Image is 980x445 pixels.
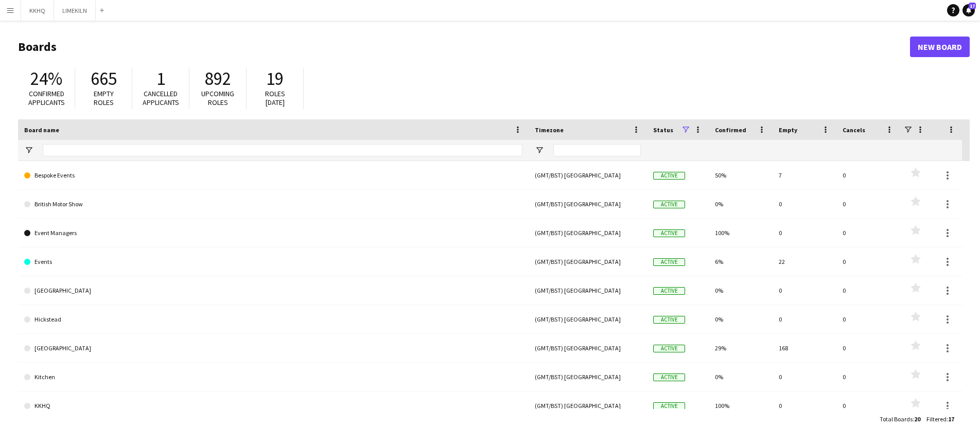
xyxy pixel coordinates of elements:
[18,39,910,55] h1: Boards
[266,67,284,90] span: 19
[653,287,685,295] span: Active
[773,363,836,391] div: 0
[773,305,836,333] div: 0
[773,190,836,218] div: 0
[529,334,647,362] div: (GMT/BST) [GEOGRAPHIC_DATA]
[24,391,522,420] a: KKHQ
[94,89,114,107] span: Empty roles
[653,345,685,352] span: Active
[836,276,900,305] div: 0
[529,247,647,276] div: (GMT/BST) [GEOGRAPHIC_DATA]
[54,1,96,21] button: LIMEKILN
[24,334,522,363] a: [GEOGRAPHIC_DATA]
[653,172,685,180] span: Active
[653,229,685,237] span: Active
[529,190,647,218] div: (GMT/BST) [GEOGRAPHIC_DATA]
[969,3,976,9] span: 17
[880,409,920,429] div: :
[24,126,59,134] span: Board name
[962,4,975,16] a: 17
[926,415,947,423] span: Filtered
[535,126,564,134] span: Timezone
[773,219,836,247] div: 0
[709,305,773,333] div: 0%
[553,144,641,156] input: Timezone Filter Input
[24,363,522,391] a: Kitchen
[30,67,62,90] span: 24%
[773,334,836,362] div: 168
[529,391,647,420] div: (GMT/BST) [GEOGRAPHIC_DATA]
[24,305,522,334] a: Hickstead
[653,373,685,381] span: Active
[836,305,900,333] div: 0
[143,89,179,107] span: Cancelled applicants
[836,219,900,247] div: 0
[24,146,33,155] button: Open Filter Menu
[910,37,970,57] a: New Board
[653,316,685,324] span: Active
[535,146,544,155] button: Open Filter Menu
[709,334,773,362] div: 29%
[529,363,647,391] div: (GMT/BST) [GEOGRAPHIC_DATA]
[948,415,954,423] span: 17
[265,89,285,107] span: Roles [DATE]
[24,190,522,219] a: British Motor Show
[836,334,900,362] div: 0
[653,201,685,208] span: Active
[24,276,522,305] a: [GEOGRAPHIC_DATA]
[21,1,54,21] button: KKHQ
[709,276,773,305] div: 0%
[773,161,836,189] div: 7
[843,126,865,134] span: Cancels
[91,67,117,90] span: 665
[653,402,685,410] span: Active
[205,67,231,90] span: 892
[836,161,900,189] div: 0
[926,409,954,429] div: :
[709,219,773,247] div: 100%
[529,305,647,333] div: (GMT/BST) [GEOGRAPHIC_DATA]
[773,247,836,276] div: 22
[836,247,900,276] div: 0
[709,363,773,391] div: 0%
[28,89,65,107] span: Confirmed applicants
[709,161,773,189] div: 50%
[715,126,746,134] span: Confirmed
[880,415,913,423] span: Total Boards
[836,190,900,218] div: 0
[773,276,836,305] div: 0
[709,391,773,420] div: 100%
[529,161,647,189] div: (GMT/BST) [GEOGRAPHIC_DATA]
[709,190,773,218] div: 0%
[914,415,920,423] span: 20
[201,89,234,107] span: Upcoming roles
[709,247,773,276] div: 6%
[653,258,685,266] span: Active
[24,219,522,247] a: Event Managers
[24,161,522,190] a: Bespoke Events
[653,126,673,134] span: Status
[529,276,647,305] div: (GMT/BST) [GEOGRAPHIC_DATA]
[43,144,522,156] input: Board name Filter Input
[156,67,165,90] span: 1
[779,126,797,134] span: Empty
[773,391,836,420] div: 0
[836,391,900,420] div: 0
[24,247,522,276] a: Events
[529,219,647,247] div: (GMT/BST) [GEOGRAPHIC_DATA]
[836,363,900,391] div: 0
